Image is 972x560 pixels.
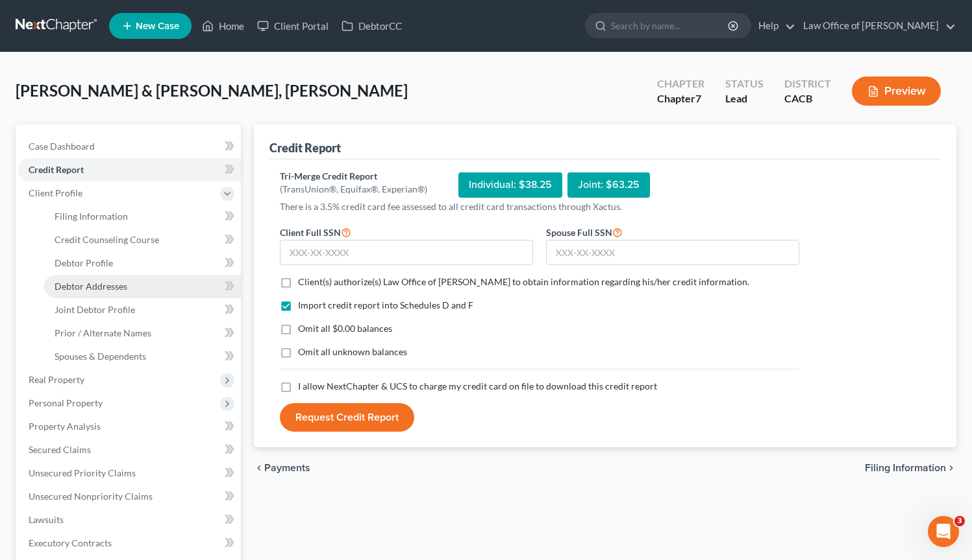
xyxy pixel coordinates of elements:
[18,438,241,461] a: Secured Claims
[797,14,956,38] a: Law Office of [PERSON_NAME]
[865,463,956,473] button: Filing Information chevron_right
[55,211,128,222] span: Filing Information
[44,298,241,321] a: Joint Debtor Profile
[865,463,946,473] span: Filing Information
[44,228,241,251] a: Credit Counseling Course
[18,531,241,555] a: Executory Contracts
[44,345,241,368] a: Spouses & Dependents
[18,415,241,438] a: Property Analysis
[18,158,241,181] a: Credit Report
[280,227,341,238] span: Client Full SSN
[254,463,310,473] button: chevron_left Payments
[928,516,959,547] iframe: Intercom live chat
[784,91,831,106] div: CACB
[298,380,657,391] span: I allow NextChapter & UCS to charge my credit card on file to download this credit report
[695,92,701,104] span: 7
[725,91,764,106] div: Lead
[298,346,407,357] span: Omit all unknown balances
[784,76,831,91] div: District
[611,14,730,38] input: Search by name...
[254,463,264,473] i: chevron_left
[280,200,799,213] p: There is a 3.5% credit card fee assessed to all credit card transactions through Xactus.
[251,14,335,38] a: Client Portal
[18,508,241,531] a: Lawsuits
[752,14,795,38] a: Help
[546,240,799,266] input: XXX-XX-XXXX
[280,403,414,432] button: Request Credit Report
[657,76,704,91] div: Chapter
[954,516,965,526] span: 3
[298,323,392,334] span: Omit all $0.00 balances
[29,374,84,385] span: Real Property
[29,187,82,198] span: Client Profile
[725,76,764,91] div: Status
[852,76,941,106] button: Preview
[55,234,159,245] span: Credit Counseling Course
[280,183,427,196] div: (TransUnion®, Equifax®, Experian®)
[44,321,241,345] a: Prior / Alternate Names
[55,257,113,268] span: Debtor Profile
[16,81,408,100] span: [PERSON_NAME] & [PERSON_NAME], [PERSON_NAME]
[29,514,64,525] span: Lawsuits
[269,140,341,156] div: Credit Report
[18,135,241,158] a: Case Dashboard
[18,461,241,485] a: Unsecured Priority Claims
[44,205,241,228] a: Filing Information
[55,304,135,315] span: Joint Debtor Profile
[55,281,127,292] span: Debtor Addresses
[195,14,251,38] a: Home
[29,141,95,152] span: Case Dashboard
[29,421,101,432] span: Property Analysis
[29,397,103,408] span: Personal Property
[18,485,241,508] a: Unsecured Nonpriority Claims
[298,299,473,310] span: Import credit report into Schedules D and F
[55,327,151,338] span: Prior / Alternate Names
[29,491,153,502] span: Unsecured Nonpriority Claims
[29,164,84,175] span: Credit Report
[567,172,650,198] div: Joint: $63.25
[264,463,310,473] span: Payments
[546,227,612,238] span: Spouse Full SSN
[55,351,146,362] span: Spouses & Dependents
[280,170,427,183] div: Tri-Merge Credit Report
[44,251,241,275] a: Debtor Profile
[29,444,91,455] span: Secured Claims
[335,14,408,38] a: DebtorCC
[29,537,112,548] span: Executory Contracts
[946,463,956,473] i: chevron_right
[458,172,562,198] div: Individual: $38.25
[657,91,704,106] div: Chapter
[29,467,136,478] span: Unsecured Priority Claims
[44,275,241,298] a: Debtor Addresses
[136,21,179,31] span: New Case
[280,240,533,266] input: XXX-XX-XXXX
[298,276,749,287] span: Client(s) authorize(s) Law Office of [PERSON_NAME] to obtain information regarding his/her credit...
